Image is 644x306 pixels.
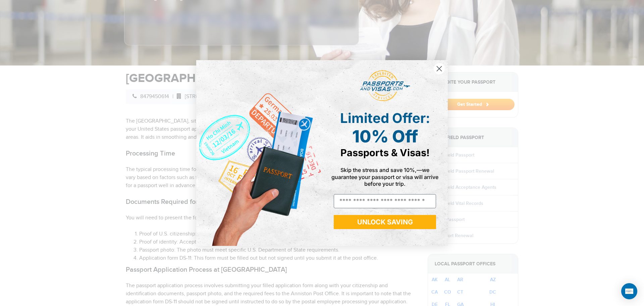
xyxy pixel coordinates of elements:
[352,126,418,146] span: 10% Off
[340,147,430,159] span: Passports & Visas!
[621,283,637,299] div: Open Intercom Messenger
[433,63,445,75] button: Close dialog
[334,215,436,229] button: UNLOCK SAVING
[340,110,430,126] span: Limited Offer:
[331,167,438,187] span: Skip the stress and save 10%,—we guarantee your passport or visa will arrive before your trip.
[196,60,322,246] img: de9cda0d-0715-46ca-9a25-073762a91ba7.png
[360,70,410,102] img: passports and visas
